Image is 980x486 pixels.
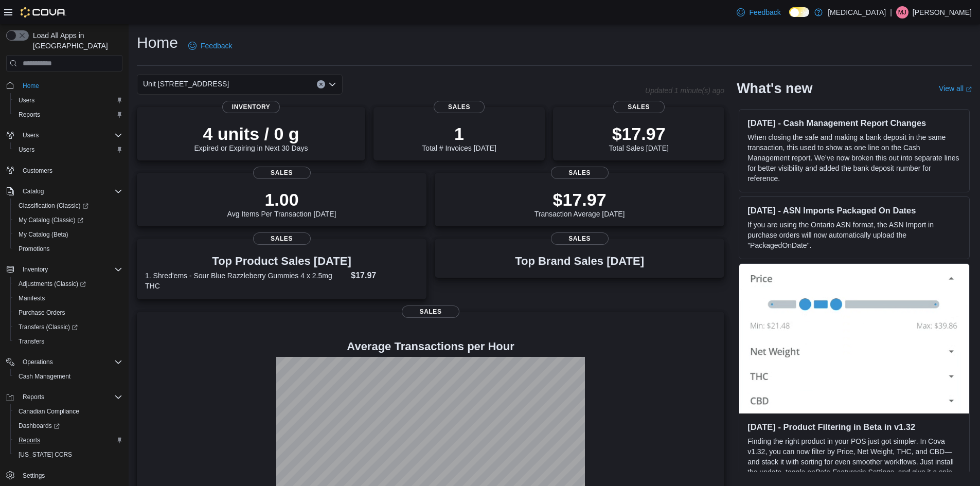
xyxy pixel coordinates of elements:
span: My Catalog (Beta) [14,228,122,241]
span: Customers [23,167,52,175]
button: Canadian Compliance [10,404,127,419]
p: 1 [422,123,496,144]
button: Reports [10,107,127,122]
a: Dashboards [10,419,127,433]
button: Operations [2,355,127,369]
span: Users [23,131,39,139]
h1: Home [137,32,178,53]
dd: $17.97 [351,269,418,282]
span: Feedback [201,41,232,51]
span: Inventory [19,263,122,276]
em: Beta Features [815,468,861,476]
span: Users [19,129,122,141]
img: Cova [21,7,66,17]
a: Classification (Classic) [10,199,127,213]
span: Operations [19,356,122,368]
span: Users [14,143,122,156]
a: Reports [14,109,44,121]
span: Users [19,146,34,154]
span: Feedback [749,7,780,17]
button: [US_STATE] CCRS [10,447,127,462]
span: Classification (Classic) [19,202,88,210]
a: My Catalog (Classic) [14,214,87,226]
button: Promotions [10,242,127,256]
button: Users [2,128,127,142]
span: Catalog [19,185,122,197]
span: [US_STATE] CCRS [19,451,72,459]
a: Transfers (Classic) [10,320,127,334]
p: [PERSON_NAME] [913,6,972,19]
span: Transfers (Classic) [19,323,78,331]
span: Customers [19,164,122,177]
h4: Average Transactions per Hour [145,340,716,353]
span: Users [14,94,122,106]
button: Catalog [2,184,127,199]
a: Adjustments (Classic) [10,277,127,291]
span: Manifests [19,294,45,302]
span: Transfers (Classic) [14,321,122,333]
button: Transfers [10,334,127,349]
p: | [890,6,892,19]
a: My Catalog (Classic) [10,213,127,227]
p: If you are using the Ontario ASN format, the ASN Import in purchase orders will now automatically... [747,220,961,250]
button: Open list of options [328,80,336,88]
a: Feedback [733,2,785,23]
a: [US_STATE] CCRS [14,448,76,461]
button: Customers [2,163,127,178]
span: Sales [253,167,311,179]
button: Clear input [317,80,325,88]
button: Reports [10,433,127,447]
span: Canadian Compliance [19,407,79,416]
span: Load All Apps in [GEOGRAPHIC_DATA] [29,30,122,51]
div: Transaction Average [DATE] [534,189,625,218]
h2: What's new [737,80,812,97]
a: Transfers [14,335,48,348]
span: Sales [434,101,485,113]
button: Inventory [19,263,52,276]
p: $17.97 [609,123,668,144]
h3: [DATE] - ASN Imports Packaged On Dates [747,205,961,215]
input: Dark Mode [789,7,809,17]
span: Adjustments (Classic) [19,280,86,288]
p: [MEDICAL_DATA] [828,6,886,19]
a: Home [19,80,43,92]
span: Canadian Compliance [14,405,122,418]
span: Classification (Classic) [14,200,122,212]
h3: [DATE] - Cash Management Report Changes [747,118,961,128]
a: Canadian Compliance [14,405,83,418]
button: Settings [2,468,127,483]
button: My Catalog (Beta) [10,227,127,242]
button: Operations [19,356,57,368]
span: Dashboards [14,420,122,432]
a: Customers [19,165,57,177]
button: Cash Management [10,369,127,384]
svg: External link [966,86,972,93]
span: Home [23,82,39,90]
button: Users [10,142,127,157]
div: Mallory Jonn [896,6,908,19]
a: Settings [19,470,49,482]
button: Users [19,129,43,141]
p: When closing the safe and making a bank deposit in the same transaction, this used to show as one... [747,132,961,184]
a: Reports [14,434,44,446]
span: Adjustments (Classic) [14,278,122,290]
div: Expired or Expiring in Next 30 Days [194,123,308,152]
h3: Top Product Sales [DATE] [145,255,418,267]
button: Users [10,93,127,107]
div: Total # Invoices [DATE] [422,123,496,152]
a: Transfers (Classic) [14,321,82,333]
span: Inventory [222,101,280,113]
span: Cash Management [14,370,122,383]
span: Settings [19,469,122,482]
span: Dark Mode [789,17,790,17]
span: Transfers [19,337,44,346]
span: Operations [23,358,53,366]
span: Promotions [19,245,50,253]
a: My Catalog (Beta) [14,228,73,241]
a: Purchase Orders [14,307,69,319]
span: My Catalog (Classic) [19,216,83,224]
span: Catalog [23,187,44,195]
span: Transfers [14,335,122,348]
span: Dashboards [19,422,60,430]
p: $17.97 [534,189,625,210]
